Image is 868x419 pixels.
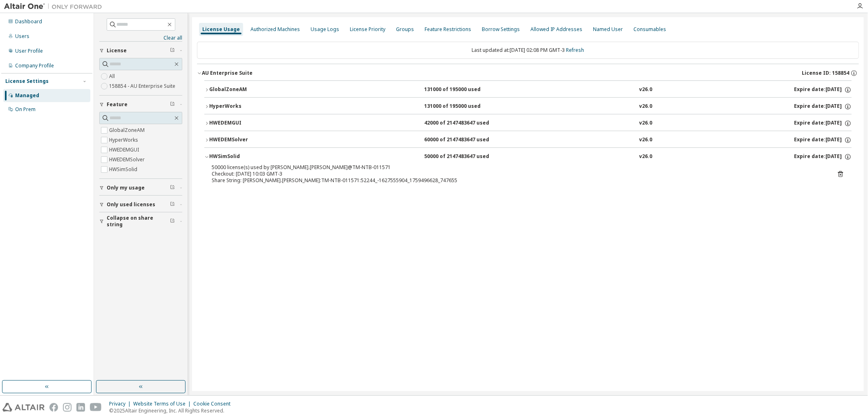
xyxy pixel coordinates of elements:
[15,33,29,40] div: Users
[15,92,39,99] div: Managed
[109,165,139,174] label: HWSimSolid
[794,103,852,110] div: Expire date: [DATE]
[640,136,653,144] div: v26.0
[396,26,414,33] div: Groups
[209,120,283,127] div: HWEDEMGUI
[170,201,175,208] span: Clear filter
[63,403,72,412] img: instagram.svg
[204,81,852,99] button: GlobalZoneAM131000 of 195000 usedv26.0Expire date:[DATE]
[109,125,146,135] label: GlobalZoneAM
[640,103,653,110] div: v26.0
[109,81,177,91] label: 158854 - AU Enterprise Suite
[530,26,582,33] div: Allowed IP Addresses
[107,215,170,228] span: Collapse on share string
[99,196,182,214] button: Only used licenses
[482,26,520,33] div: Borrow Settings
[204,114,852,132] button: HWEDEMGUI42000 of 2147483647 usedv26.0Expire date:[DATE]
[566,47,584,53] a: Refresh
[5,78,49,85] div: License Settings
[424,153,498,160] div: 50000 of 2147483647 used
[209,86,283,94] div: GlobalZoneAM
[204,98,852,116] button: HyperWorks131000 of 195000 usedv26.0Expire date:[DATE]
[640,86,653,94] div: v26.0
[109,401,133,407] div: Privacy
[4,2,106,11] img: Altair One
[99,179,182,197] button: Only my usage
[107,201,155,208] span: Only used licenses
[794,86,852,94] div: Expire date: [DATE]
[109,407,235,414] p: © 2025 Altair Engineering, Inc. All Rights Reserved.
[170,101,175,108] span: Clear filter
[49,403,58,412] img: facebook.svg
[99,42,182,60] button: License
[193,401,235,407] div: Cookie Consent
[424,86,498,94] div: 131000 of 195000 used
[109,135,140,145] label: HyperWorks
[424,136,498,144] div: 60000 of 2147483647 used
[212,177,825,184] div: Share String: [PERSON_NAME].[PERSON_NAME]:TM-NTB-011571:52244_-1627555904_1759496628_747655
[90,403,102,412] img: youtube.svg
[212,171,825,177] div: Checkout: [DATE] 10:03 GMT-3
[15,62,54,69] div: Company Profile
[170,47,175,54] span: Clear filter
[202,70,253,76] div: AU Enterprise Suite
[202,26,240,33] div: License Usage
[794,153,852,160] div: Expire date: [DATE]
[794,136,852,144] div: Expire date: [DATE]
[424,120,498,127] div: 42000 of 2147483647 used
[109,155,146,165] label: HWEDEMSolver
[251,26,300,33] div: Authorized Machines
[593,26,623,33] div: Named User
[350,26,385,33] div: License Priority
[424,103,498,110] div: 131000 of 195000 used
[425,26,471,33] div: Feature Restrictions
[794,120,852,127] div: Expire date: [DATE]
[15,18,42,25] div: Dashboard
[212,164,825,171] div: 50000 license(s) used by [PERSON_NAME].[PERSON_NAME]@TM-NTB-011571
[107,185,145,191] span: Only my usage
[802,70,849,76] span: License ID: 158854
[640,153,653,160] div: v26.0
[99,35,182,41] a: Clear all
[109,145,141,155] label: HWEDEMGUI
[209,103,283,110] div: HyperWorks
[15,48,43,54] div: User Profile
[204,131,852,149] button: HWEDEMSolver60000 of 2147483647 usedv26.0Expire date:[DATE]
[99,96,182,114] button: Feature
[209,153,283,160] div: HWSimSolid
[197,64,859,82] button: AU Enterprise SuiteLicense ID: 158854
[133,401,193,407] div: Website Terms of Use
[2,403,45,412] img: altair_logo.svg
[76,403,85,412] img: linkedin.svg
[640,120,653,127] div: v26.0
[109,71,116,81] label: All
[311,26,339,33] div: Usage Logs
[170,185,175,191] span: Clear filter
[107,47,127,54] span: License
[209,136,283,144] div: HWEDEMSolver
[15,106,36,113] div: On Prem
[204,148,852,166] button: HWSimSolid50000 of 2147483647 usedv26.0Expire date:[DATE]
[170,218,175,225] span: Clear filter
[197,42,859,59] div: Last updated at: [DATE] 02:08 PM GMT-3
[107,101,128,108] span: Feature
[99,212,182,230] button: Collapse on share string
[633,26,666,33] div: Consumables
